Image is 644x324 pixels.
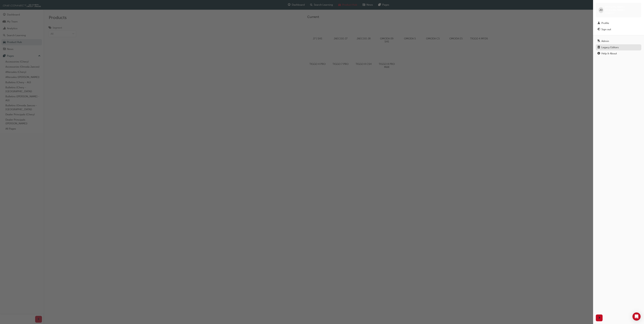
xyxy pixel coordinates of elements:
span: man-icon [597,22,600,25]
span: keys-icon [597,40,600,43]
div: Profile [601,21,609,25]
div: Help & About [601,52,617,56]
a: Admin [596,38,641,44]
span: notepad-icon [597,46,600,49]
a: Profile [596,20,641,26]
a: Help & About [596,50,641,57]
div: Admin [601,39,609,43]
span: JD [599,8,603,12]
span: info-icon [597,52,600,55]
span: [PERSON_NAME] [PERSON_NAME] [605,5,639,12]
div: Sign out [601,28,611,31]
span: next-icon [598,316,601,320]
span: exit-icon [597,28,600,31]
button: Sign out [596,26,641,33]
div: Open Intercom Messenger [632,312,641,321]
div: Legacy Editors [601,46,619,49]
a: Legacy Editors [596,44,641,51]
span: cma0037 [605,12,615,15]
